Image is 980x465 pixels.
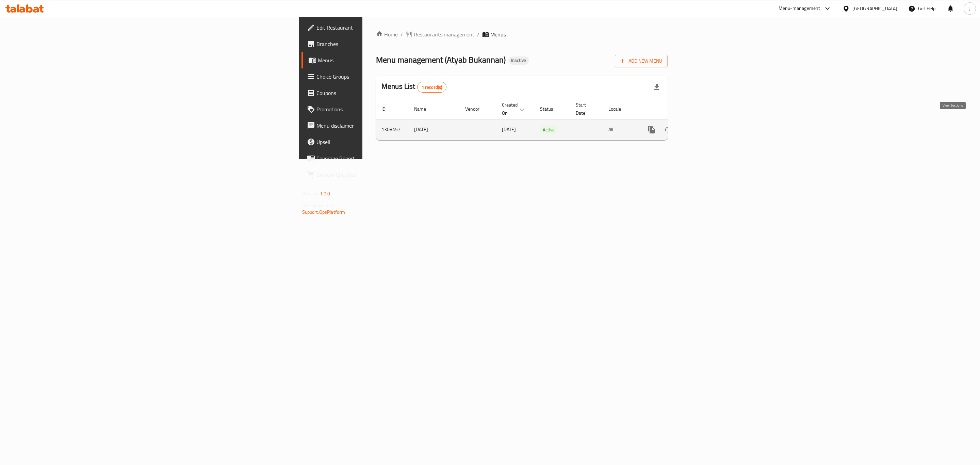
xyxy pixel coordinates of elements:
span: Locale [608,105,630,113]
a: Coverage Report [301,150,462,166]
span: ID [381,105,394,113]
span: Coupons [316,89,457,97]
a: Grocery Checklist [301,166,462,183]
span: 1.0.0 [320,189,330,198]
a: Edit Restaurant [301,19,462,36]
span: Upsell [316,138,457,146]
div: Inactive [508,57,529,65]
a: Support.OpsPlatform [302,208,345,217]
div: Export file [649,79,665,95]
span: Start Date [576,101,595,117]
span: Menu disclaimer [316,122,457,130]
a: Branches [301,36,462,52]
span: Promotions [316,105,457,113]
td: - [570,119,603,140]
a: Upsell [301,134,462,150]
table: enhanced table [376,99,714,140]
div: Active [540,126,557,134]
span: Vendor [465,105,488,113]
a: Coupons [301,85,462,101]
span: Coverage Report [316,154,457,162]
a: Menus [301,52,462,68]
span: Menus [318,56,457,64]
div: [GEOGRAPHIC_DATA] [852,5,897,12]
button: Add New Menu [615,55,668,67]
span: Choice Groups [316,73,457,81]
button: Change Status [660,122,676,138]
span: [DATE] [502,125,516,134]
div: Total records count [417,82,447,93]
span: Version: [302,189,319,198]
span: Edit Restaurant [316,23,457,32]
span: J [969,5,970,12]
span: Menus [490,30,506,38]
a: Promotions [301,101,462,117]
span: Add New Menu [620,57,662,65]
button: more [643,122,660,138]
h2: Menus List [381,81,446,93]
li: / [477,30,479,38]
span: Inactive [508,58,529,63]
span: Branches [316,40,457,48]
td: All [603,119,638,140]
span: 1 record(s) [418,84,446,91]
span: Status [540,105,562,113]
div: Menu-management [779,4,820,13]
th: Actions [638,99,714,119]
span: Active [540,126,557,134]
a: Choice Groups [301,68,462,85]
span: Grocery Checklist [316,171,457,179]
span: Created On [502,101,526,117]
nav: breadcrumb [376,30,668,38]
span: Get support on: [302,201,333,210]
span: Name [414,105,435,113]
a: Menu disclaimer [301,117,462,134]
